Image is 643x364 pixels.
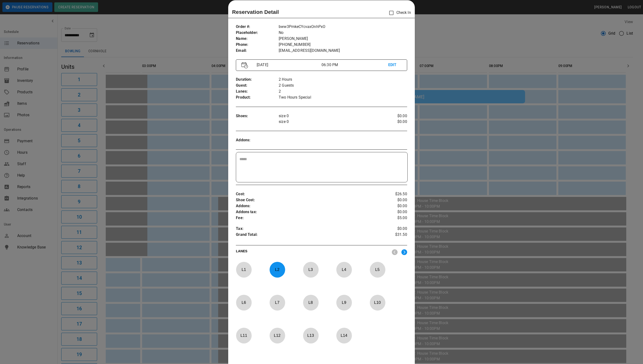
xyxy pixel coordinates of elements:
[321,62,388,68] p: 06:30 PM
[236,95,279,100] p: Product :
[279,42,407,48] p: [PHONE_NUMBER]
[236,249,388,255] p: LANES
[378,203,407,209] p: $0.00
[378,113,407,119] p: $0.00
[255,62,321,68] p: [DATE]
[236,203,378,209] p: Addons :
[378,191,407,197] p: $26.50
[378,119,407,125] p: $0.00
[236,113,279,119] p: Shoes :
[236,137,279,143] p: Addons :
[336,330,352,341] p: L 14
[236,36,279,42] p: Name :
[336,297,352,308] p: L 9
[279,48,407,54] p: [EMAIL_ADDRESS][DOMAIN_NAME]
[392,249,398,255] img: nav_left.svg
[279,119,378,125] p: size 0
[279,113,378,119] p: size 0
[236,30,279,36] p: Placeholder :
[236,232,378,239] p: Grand Total :
[236,191,378,197] p: Cost :
[370,297,385,308] p: L 10
[236,48,279,54] p: Email :
[269,297,285,308] p: L 7
[378,215,407,221] p: $5.00
[279,77,407,83] p: 2 Hours
[236,209,378,215] p: Addons tax :
[279,36,407,42] p: [PERSON_NAME]
[303,297,319,308] p: L 8
[269,330,285,341] p: L 12
[236,215,378,221] p: Fee :
[236,89,279,95] p: Lanes :
[279,89,407,95] p: 2
[401,249,407,255] img: right.svg
[336,264,352,275] p: L 4
[279,83,407,89] p: 2 Guests
[232,8,279,16] p: Reservation Detail
[303,330,319,341] p: L 13
[279,30,407,36] p: No
[378,226,407,232] p: $0.00
[236,24,279,30] p: Order # :
[388,62,402,68] p: EDIT
[378,232,407,239] p: $31.50
[279,24,407,30] p: bww3PmkeCYcvaxOnhPxO
[236,297,252,308] p: L 6
[236,77,279,83] p: Duration :
[236,330,252,341] p: L 11
[236,42,279,48] p: Phone :
[378,209,407,215] p: $0.00
[303,264,319,275] p: L 3
[236,83,279,89] p: Guest :
[370,264,385,275] p: L 5
[241,62,248,69] img: Vector
[386,8,411,18] p: Check In
[236,264,252,275] p: L 1
[236,226,378,232] p: Tax :
[269,264,285,275] p: L 2
[378,197,407,203] p: $0.00
[236,197,378,203] p: Shoe Cost :
[279,95,407,100] p: Two Hours Special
